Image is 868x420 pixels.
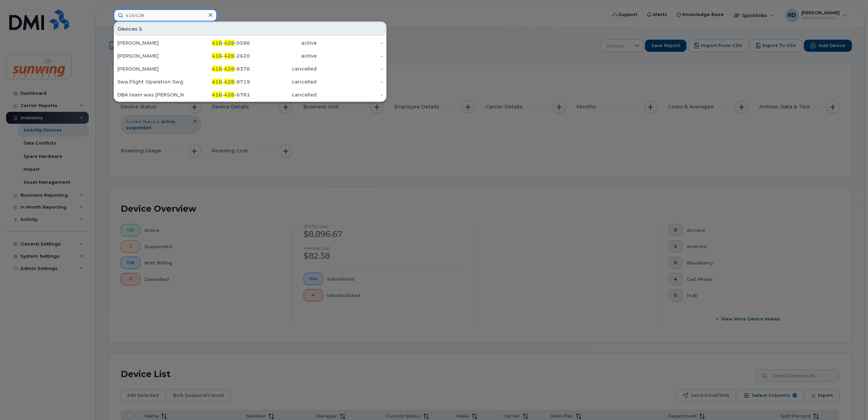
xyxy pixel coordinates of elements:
[117,91,184,98] div: DBA team was [PERSON_NAME]
[115,50,386,62] a: [PERSON_NAME]416-428-2620active-
[317,40,383,46] div: -
[317,78,383,85] div: -
[250,91,317,98] div: cancelled
[250,52,317,59] div: active
[115,89,386,101] a: DBA team was [PERSON_NAME]416-428-6781cancelled-
[212,66,222,72] span: 416
[317,65,383,72] div: -
[184,91,250,98] div: - -6781
[184,40,250,46] div: - -0586
[115,76,386,88] a: Swa Flight Operation Swg 31416-428-9719cancelled-
[117,65,184,72] div: [PERSON_NAME]
[184,52,250,59] div: - -2620
[212,53,222,59] span: 416
[317,52,383,59] div: -
[250,40,317,46] div: active
[250,78,317,85] div: cancelled
[115,37,386,49] a: [PERSON_NAME]416-428-0586active-
[117,52,184,59] div: [PERSON_NAME]
[250,65,317,72] div: cancelled
[184,78,250,85] div: - -9719
[212,79,222,85] span: 416
[224,53,234,59] span: 428
[212,92,222,98] span: 416
[224,92,234,98] span: 428
[139,26,142,32] span: 5
[117,40,184,46] div: [PERSON_NAME]
[317,91,383,98] div: -
[184,65,250,72] div: - -8376
[115,22,386,35] div: Devices
[212,40,222,46] span: 416
[224,40,234,46] span: 428
[224,79,234,85] span: 428
[117,78,184,85] div: Swa Flight Operation Swg 31
[224,66,234,72] span: 428
[115,63,386,75] a: [PERSON_NAME]416-428-8376cancelled-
